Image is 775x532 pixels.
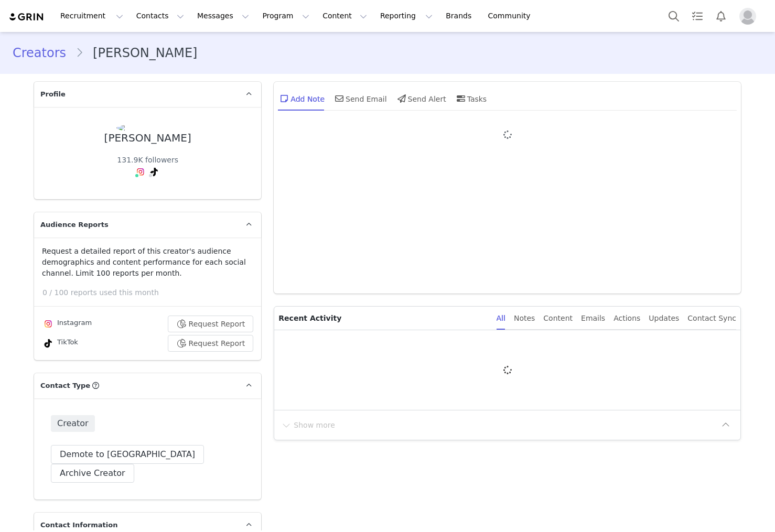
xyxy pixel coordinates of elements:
button: Contacts [130,4,190,28]
span: Contact Type [40,381,90,391]
div: Notes [514,307,535,330]
div: Emails [581,307,605,330]
div: TikTok [42,337,78,350]
button: Messages [191,4,255,28]
button: Profile [733,8,767,25]
div: Actions [613,307,640,330]
button: Program [256,4,316,28]
p: 0 / 100 reports used this month [42,287,261,298]
a: Creators [13,44,76,62]
p: Recent Activity [278,307,488,330]
img: 758d59d4-d3b3-4eb0-ab89-36506174e439.jpg [116,124,179,132]
span: Profile [40,89,66,100]
p: Request a detailed report of this creator's audience demographics and content performance for eac... [42,246,253,279]
div: Contact Sync [687,307,736,330]
button: Demote to [GEOGRAPHIC_DATA] [51,445,204,464]
button: Search [662,4,685,28]
span: Creator [51,415,95,432]
button: Recruitment [54,4,130,28]
div: Instagram [42,318,92,330]
div: Add Note [278,86,325,111]
div: [PERSON_NAME] [104,132,191,144]
div: Content [543,307,573,330]
button: Request Report [168,316,254,332]
div: Send Alert [395,86,446,111]
img: instagram.svg [44,320,52,328]
button: Request Report [168,335,254,352]
button: Archive Creator [51,464,134,483]
button: Notifications [709,4,733,28]
a: Brands [439,4,481,28]
button: Reporting [374,4,439,28]
img: instagram.svg [136,168,145,176]
div: All [497,307,505,330]
div: Send Email [333,86,387,111]
div: Tasks [455,86,487,111]
a: Community [482,4,542,28]
div: 131.9K followers [117,155,178,166]
img: grin logo [8,12,45,22]
span: Contact Information [40,520,117,530]
button: Show more [281,417,336,433]
a: Tasks [686,4,709,28]
img: placeholder-profile.jpg [739,8,756,25]
span: Audience Reports [40,220,109,230]
button: Content [316,4,373,28]
div: Updates [649,307,679,330]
